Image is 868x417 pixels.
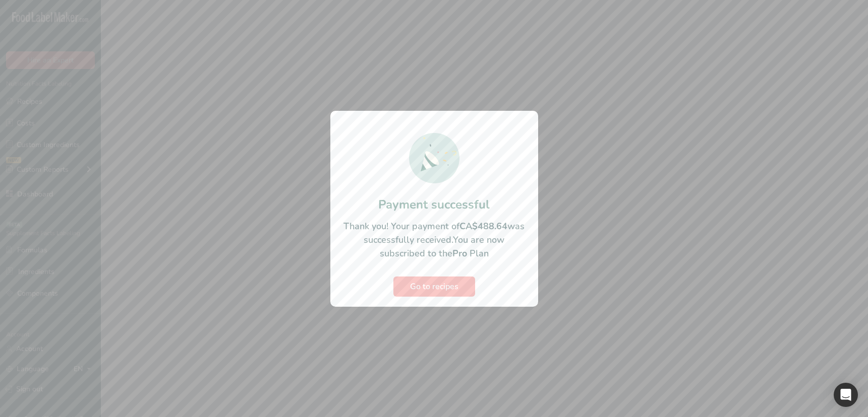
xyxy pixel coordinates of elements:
span: Go to recipes [410,281,458,293]
b: Pro [452,247,467,259]
img: Successful Payment [409,133,459,183]
span: You are now subscribed to the Plan [380,234,505,259]
div: Open Intercom Messenger [834,383,858,407]
h1: Payment successful [340,195,528,214]
button: Go to recipes [393,276,475,297]
p: Thank you! Your payment of was successfully received. [340,220,528,260]
b: CA$488.64 [459,220,507,232]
